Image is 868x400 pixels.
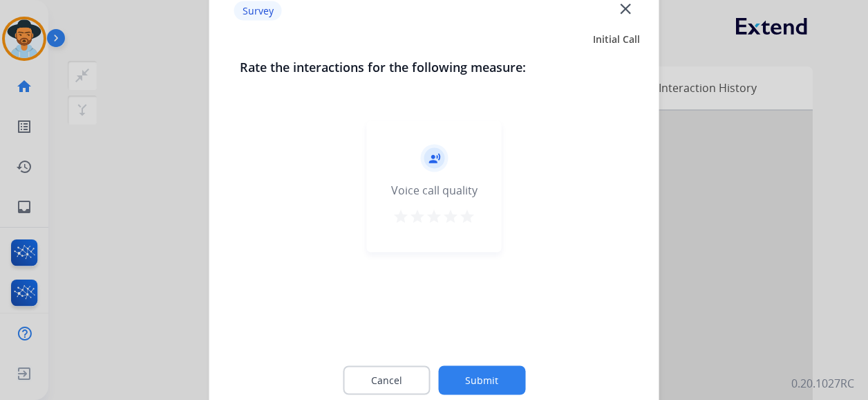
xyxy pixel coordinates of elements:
mat-icon: star [409,208,426,225]
mat-icon: star [459,208,475,225]
mat-icon: star [442,208,459,225]
h3: Rate the interactions for the following measure: [240,57,629,77]
mat-icon: star [393,208,409,225]
button: Cancel [343,366,430,395]
div: Voice call quality [391,182,478,199]
p: 0.20.1027RC [791,375,854,392]
button: Submit [438,366,525,395]
mat-icon: record_voice_over [428,152,440,165]
mat-icon: star [426,208,442,225]
p: Survey [234,1,282,20]
span: Initial Call [593,33,640,46]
